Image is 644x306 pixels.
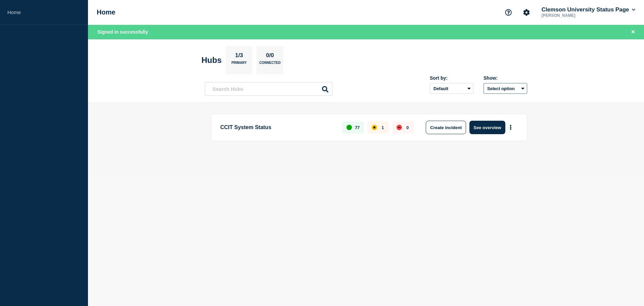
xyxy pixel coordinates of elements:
[484,75,527,81] div: Show:
[540,13,610,18] p: [PERSON_NAME]
[97,29,148,35] span: Signed in successfully
[231,61,247,68] p: Primary
[426,121,466,134] button: Create incident
[372,125,377,130] div: affected
[355,125,360,130] p: 77
[233,52,246,61] p: 1/3
[484,83,527,94] button: Select option
[381,125,384,130] p: 1
[469,121,505,134] button: See overview
[540,6,637,13] button: Clemson University Status Page
[501,5,515,20] button: Support
[519,5,534,20] button: Account settings
[220,121,335,134] p: CCIT System Status
[264,52,277,61] p: 0/0
[347,125,352,130] div: up
[397,125,402,130] div: down
[201,55,222,65] h2: Hubs
[430,75,473,81] div: Sort by:
[97,8,116,16] h1: Home
[430,83,473,94] select: Sort by
[205,82,332,96] input: Search Hubs
[629,28,637,36] button: Close banner
[406,125,409,130] p: 0
[259,61,280,68] p: Connected
[506,121,515,134] button: More actions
